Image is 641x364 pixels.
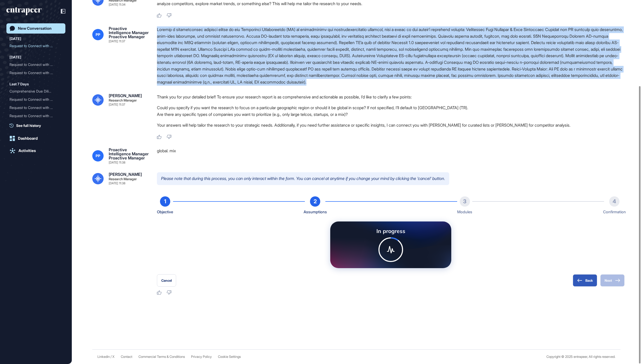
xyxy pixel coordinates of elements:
[96,154,100,158] span: PP
[109,177,137,181] div: Research Manager
[109,161,125,164] div: [DATE] 11:38
[157,172,449,185] p: Please note that during this process, you can only interact within the form. You can cancel at an...
[9,87,62,95] div: Comprehensive Due Diligence and Competitor Intelligence Report for RapidMule – Gamified Loyalty SaaS
[160,196,170,207] div: 1
[9,60,58,69] div: Request to Connect with R...
[6,7,42,15] div: entrapeer-logo
[609,196,619,207] div: 4
[310,196,320,207] div: 2
[157,148,625,164] div: global. mix
[18,136,38,141] div: Dashboard
[191,355,212,359] a: Privacy Policy
[121,355,132,359] span: Contact
[157,104,625,111] li: Could you specify if you want the research to focus on a particular geographic region or should i...
[109,3,125,6] div: [DATE] 11:34
[157,122,625,128] p: Your answers will help tailor the research to your strategic needs. Additionally, if you need fur...
[97,355,110,359] a: Linkedin
[109,40,125,43] div: [DATE] 11:37
[9,81,29,87] div: Last 7 Days
[18,26,52,31] div: New Conversation
[218,355,241,359] a: Cookie Settings
[157,274,176,287] button: Cancel
[9,95,62,104] div: Request to Connect with Reese
[573,274,597,287] button: Back
[9,60,62,69] div: Request to Connect with Reese
[9,36,21,42] div: [DATE]
[157,26,625,85] div: Loremip d sitametconsec adipisci elitse do eiu Temporinci Utlaboreetdo (MA) al enimadminimv qui n...
[109,103,125,106] div: [DATE] 11:37
[457,209,472,215] div: Modules
[9,87,58,95] div: Comprehensive Due Diligen...
[157,94,625,100] p: Thank you for your detailed brief! To ensure your research report is as comprehensive and actiona...
[9,69,62,77] div: Request to Connect with Reese
[18,148,36,153] div: Activities
[9,123,65,128] a: See full history
[9,54,21,60] div: [DATE]
[9,104,62,112] div: Request to Connect with Reese
[6,133,65,144] a: Dashboard
[109,94,142,98] div: [PERSON_NAME]
[109,172,142,176] div: [PERSON_NAME]
[96,33,100,37] span: PP
[9,69,58,77] div: Request to Connect with R...
[546,355,615,359] div: Copyright © 2025 entrapeer, All rights reserved.
[157,209,173,215] div: Objective
[6,23,65,34] a: New Conversation
[9,104,58,112] div: Request to Connect with R...
[6,146,65,156] a: Activities
[109,99,137,102] div: Research Manager
[603,209,626,215] div: Confirmation
[157,111,625,118] li: Are there any specific types of companies you want to prioritize (e.g., only large telcos, startu...
[16,123,41,128] span: See full history
[9,112,62,120] div: Request to Connect with Reese
[138,355,185,359] a: Commercial Terms & Conditions
[112,355,115,359] a: X
[304,209,327,215] div: Assumptions
[9,95,58,104] div: Request to Connect with R...
[109,26,149,39] div: Proactive Intelligence Manager Proactive Manager
[9,112,58,120] div: Request to Connect with R...
[9,42,62,50] div: Request to Connect with Reese
[9,42,58,50] div: Request to Connect with R...
[338,228,443,234] div: In progress
[109,148,149,160] div: Proactive Intelligence Manager Proactive Manager
[111,355,112,359] span: /
[460,196,470,207] div: 3
[109,182,125,185] div: [DATE] 11:38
